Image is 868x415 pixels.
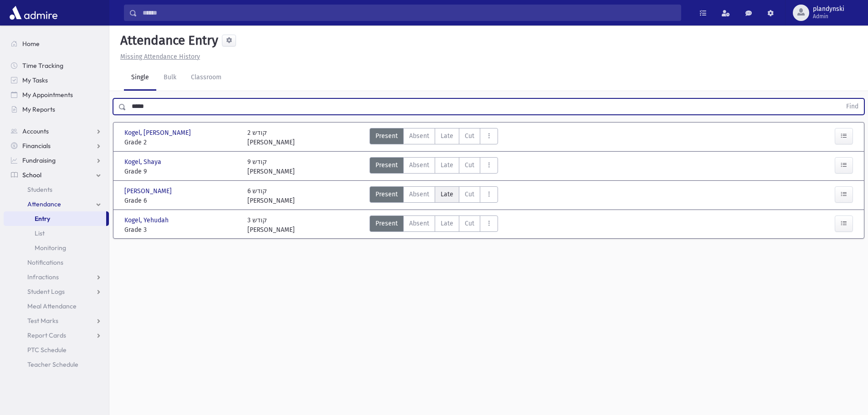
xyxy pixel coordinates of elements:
span: Grade 9 [124,167,238,176]
span: Accounts [22,127,49,135]
span: Late [441,190,453,199]
div: 3 קודש [PERSON_NAME] [247,215,295,235]
span: plandynski [813,5,844,13]
span: Fundraising [22,156,56,164]
a: Financials [4,138,109,153]
a: Single [124,65,156,91]
a: Bulk [156,65,184,91]
span: Absent [409,190,429,199]
a: My Tasks [4,73,109,87]
img: AdmirePro [7,4,60,22]
div: AttTypes [370,128,498,147]
span: Attendance [27,200,61,208]
span: Grade 3 [124,225,238,235]
span: Infractions [27,273,59,281]
div: AttTypes [370,157,498,176]
a: Students [4,182,109,197]
span: My Reports [22,105,55,113]
span: PTC Schedule [27,346,67,354]
span: Absent [409,219,429,228]
a: Accounts [4,124,109,138]
span: Absent [409,160,429,170]
a: Fundraising [4,153,109,168]
a: Attendance [4,197,109,211]
u: Missing Attendance History [120,53,200,61]
a: Time Tracking [4,58,109,73]
span: Meal Attendance [27,302,77,310]
span: Kogel, Shaya [124,157,163,167]
span: Entry [35,215,50,223]
span: Cut [465,190,474,199]
span: Present [375,160,398,170]
a: Entry [4,211,106,226]
span: Late [441,131,453,141]
a: Classroom [184,65,229,91]
span: Cut [465,160,474,170]
a: Meal Attendance [4,299,109,313]
span: Grade 6 [124,196,238,205]
div: AttTypes [370,186,498,205]
div: 9 קודש [PERSON_NAME] [247,157,295,176]
a: PTC Schedule [4,343,109,357]
span: Late [441,160,453,170]
span: Kogel, [PERSON_NAME] [124,128,193,138]
span: Late [441,219,453,228]
span: Report Cards [27,331,66,339]
span: Notifications [27,258,63,266]
a: Monitoring [4,241,109,255]
span: Financials [22,142,51,150]
div: AttTypes [370,215,498,235]
a: Infractions [4,270,109,284]
span: Time Tracking [22,61,63,70]
div: 6 קודש [PERSON_NAME] [247,186,295,205]
span: Cut [465,131,474,141]
a: Teacher Schedule [4,357,109,372]
button: Find [841,99,864,114]
div: 2 קודש [PERSON_NAME] [247,128,295,147]
span: Student Logs [27,287,65,296]
a: School [4,168,109,182]
span: Students [27,185,52,194]
span: Grade 2 [124,138,238,147]
a: Missing Attendance History [117,53,200,61]
span: Present [375,219,398,228]
span: Present [375,131,398,141]
a: Notifications [4,255,109,270]
span: Home [22,40,40,48]
a: Student Logs [4,284,109,299]
a: My Reports [4,102,109,117]
a: List [4,226,109,241]
span: List [35,229,45,237]
input: Search [137,5,681,21]
span: Teacher Schedule [27,360,78,369]
span: Test Marks [27,317,58,325]
span: Absent [409,131,429,141]
span: My Appointments [22,91,73,99]
h5: Attendance Entry [117,33,218,48]
span: Present [375,190,398,199]
a: My Appointments [4,87,109,102]
span: Monitoring [35,244,66,252]
span: School [22,171,41,179]
span: My Tasks [22,76,48,84]
span: Kogel, Yehudah [124,215,170,225]
span: Admin [813,13,844,20]
span: Cut [465,219,474,228]
a: Test Marks [4,313,109,328]
span: [PERSON_NAME] [124,186,174,196]
a: Home [4,36,109,51]
a: Report Cards [4,328,109,343]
